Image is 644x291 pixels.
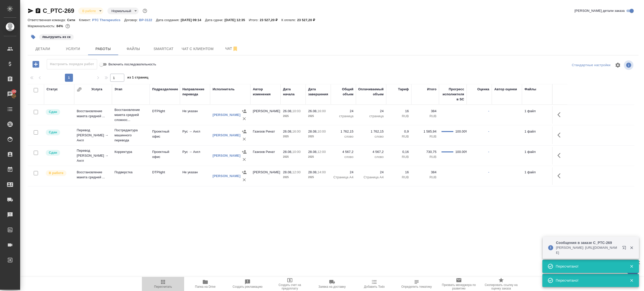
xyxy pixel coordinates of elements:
[74,106,112,124] td: Восстановление макета средней ...
[114,87,122,92] div: Этап
[150,147,180,164] td: Проектный офис
[74,167,112,185] td: Восстановление макета средней ...
[124,18,139,22] p: Договор:
[139,18,156,22] a: ВР-3122
[525,149,550,154] p: 1 файл
[414,129,436,134] p: 1 585,94
[283,170,292,174] p: 28.08,
[494,87,517,92] div: Автор оценки
[45,149,72,156] div: Менеджер проверил работу исполнителя, передает ее на следующий этап
[180,127,210,144] td: Рус → Англ
[249,18,260,22] p: Итого:
[488,130,489,133] a: -
[150,127,180,144] td: Проектный офис
[240,107,248,115] button: Назначить
[353,277,395,291] button: Добавить Todo
[184,277,226,291] button: Папка на Drive
[364,285,385,288] span: Добавить Todo
[556,240,619,245] p: Сообщения в заказе C_PTC-269
[525,129,550,134] p: 1 файл
[308,87,328,97] div: Дата завершения
[571,61,612,69] div: split button
[398,87,409,92] div: Тариф
[455,129,464,134] div: 100.00%
[308,114,328,119] p: 2025
[292,150,301,154] p: 10:00
[108,62,156,67] span: Включить последовательность
[81,9,97,13] button: В работе
[91,87,102,92] div: Услуга
[626,264,637,269] button: Закрыть
[283,130,292,133] p: 26.08,
[525,87,536,92] div: Файлы
[318,285,346,288] span: Заявка на доставку
[281,18,297,22] p: К оплате:
[414,149,436,154] p: 730,75
[154,285,172,288] span: Пересчитать
[79,18,92,22] p: Клиент:
[213,133,240,137] a: [PERSON_NAME]
[575,8,625,13] span: [PERSON_NAME] детали заказа
[477,87,489,92] div: Оценка
[414,170,436,175] p: 384
[358,149,384,154] p: 4 567,2
[240,156,248,163] button: Удалить
[180,167,210,185] td: Не указан
[358,170,384,175] p: 24
[283,154,303,159] p: 2025
[180,106,210,124] td: Не указан
[292,109,301,113] p: 10:03
[483,283,519,290] span: Скопировать ссылку на оценку заказа
[333,170,353,175] p: 24
[389,170,409,175] p: 16
[250,167,280,185] td: [PERSON_NAME]
[42,34,71,39] p: #выгрузить из ск
[47,87,58,92] div: Статус
[28,24,56,28] p: Маржинальность:
[308,150,317,154] p: 28.08,
[333,154,353,159] p: слово
[389,154,409,159] p: RUB
[150,106,180,124] td: DTPlight
[358,175,384,180] p: Страница А4
[35,8,41,14] button: Скопировать ссылку
[250,127,280,144] td: Газизов Ринат
[114,128,147,143] p: Постредактура машинного перевода
[525,170,550,175] p: 1 файл
[358,87,384,97] div: Оплачиваемый объем
[8,89,20,94] span: 100
[283,175,303,180] p: 2025
[283,87,303,97] div: Дата начала
[49,130,57,135] p: Сдан
[624,60,634,70] span: Посмотреть информацию
[250,106,280,124] td: [PERSON_NAME]
[438,277,480,291] button: Призвать менеджера по развитию
[61,46,85,52] span: Услуги
[554,109,567,121] button: Здесь прячутся важные кнопки
[292,170,301,174] p: 12:00
[389,129,409,134] p: 0,9
[311,277,353,291] button: Заявка на доставку
[401,285,432,288] span: Определить тематику
[142,8,148,14] button: Доп статусы указывают на важность/срочность заказа
[333,149,353,154] p: 4 567,2
[308,109,317,113] p: 26.08,
[358,154,384,159] p: слово
[195,285,216,288] span: Папка на Drive
[49,171,63,176] p: В работе
[233,285,263,288] span: Создать рекламацию
[389,175,409,180] p: RUB
[358,114,384,119] p: страница
[414,175,436,180] p: RUB
[619,243,631,255] button: Открыть в новой вкладке
[488,150,489,154] a: -
[488,170,489,174] a: -
[395,277,438,291] button: Определить тематику
[240,128,248,135] button: Назначить
[56,24,64,28] p: 84%
[91,46,115,52] span: Работы
[333,114,353,119] p: страница
[455,149,464,154] div: 100.00%
[480,277,522,291] button: Скопировать ссылку на оценку заказа
[317,109,326,113] p: 16:00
